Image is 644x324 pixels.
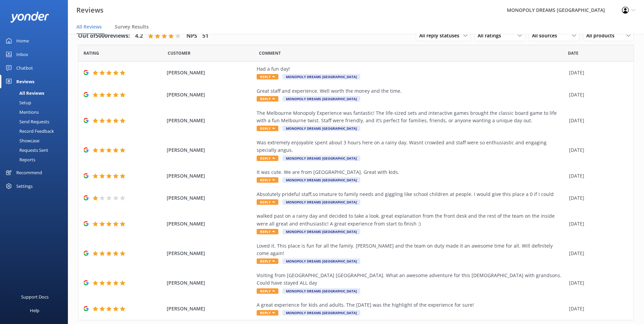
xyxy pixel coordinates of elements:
[569,172,625,180] div: [DATE]
[167,194,253,202] span: [PERSON_NAME]
[167,279,253,287] span: [PERSON_NAME]
[16,34,29,48] div: Home
[167,69,253,76] span: [PERSON_NAME]
[16,166,42,179] div: Recommend
[167,305,253,312] span: [PERSON_NAME]
[16,179,33,193] div: Settings
[282,229,360,234] span: MONOPOLY DREAMS [GEOGRAPHIC_DATA]
[4,88,68,98] a: All Reviews
[4,136,39,145] div: Showcase
[569,91,625,98] div: [DATE]
[419,32,463,39] span: All reply statuses
[4,88,44,98] div: All Reviews
[4,126,54,136] div: Record Feedback
[257,139,566,154] div: Was extremely enjoyable spent about 3 hours here on a rainy day. Wasnt crowded and staff were so ...
[586,32,619,39] span: All products
[569,146,625,154] div: [DATE]
[167,172,253,180] span: [PERSON_NAME]
[4,107,39,117] div: Mentions
[282,199,360,205] span: MONOPOLY DREAMS [GEOGRAPHIC_DATA]
[569,220,625,228] div: [DATE]
[257,272,566,287] div: Visiting from [GEOGRAPHIC_DATA] [GEOGRAPHIC_DATA]. What an awesome adventure for this [DEMOGRAPHI...
[4,98,68,107] a: Setup
[257,126,278,131] span: Reply
[257,168,566,176] div: It was cute. We are from [GEOGRAPHIC_DATA]. Great with kids.
[186,32,197,40] h4: NPS
[282,126,360,131] span: MONOPOLY DREAMS [GEOGRAPHIC_DATA]
[76,5,104,16] h3: Reviews
[21,290,49,304] div: Support Docs
[569,194,625,202] div: [DATE]
[257,191,566,198] div: Absolutely prideful staff,so imature to family needs and giggling like school children at people....
[10,12,49,23] img: yonder-white-logo.png
[167,220,253,228] span: [PERSON_NAME]
[282,258,360,264] span: MONOPOLY DREAMS [GEOGRAPHIC_DATA]
[569,250,625,257] div: [DATE]
[257,301,566,309] div: A great experience for kids and adults. The [DATE] was the highlight of the experience for sure!
[569,279,625,287] div: [DATE]
[568,50,578,56] span: Date
[4,117,49,126] div: Send Requests
[78,32,130,40] h4: Out of 5000 reviews:
[532,32,561,39] span: All sources
[4,136,68,145] a: Showcase
[257,177,278,183] span: Reply
[257,96,278,102] span: Reply
[282,177,360,183] span: MONOPOLY DREAMS [GEOGRAPHIC_DATA]
[202,32,208,40] h4: 51
[257,109,566,125] div: The Melbourne Monopoly Experience was fantastic! The life-sized sets and interactive games brough...
[4,145,48,155] div: Requests Sent
[282,96,360,102] span: MONOPOLY DREAMS [GEOGRAPHIC_DATA]
[4,155,68,164] a: Reports
[16,61,33,75] div: Chatbot
[16,75,34,88] div: Reviews
[167,91,253,98] span: [PERSON_NAME]
[282,74,360,79] span: MONOPOLY DREAMS [GEOGRAPHIC_DATA]
[4,145,68,155] a: Requests Sent
[135,32,143,40] h4: 4.2
[282,156,360,161] span: MONOPOLY DREAMS [GEOGRAPHIC_DATA]
[478,32,505,39] span: All ratings
[569,305,625,312] div: [DATE]
[168,50,190,56] span: Date
[4,98,31,107] div: Setup
[282,310,360,316] span: MONOPOLY DREAMS [GEOGRAPHIC_DATA]
[16,48,28,61] div: Inbox
[257,199,278,205] span: Reply
[257,87,566,95] div: Great staff and experience. Well worth the money and the time.
[4,155,35,164] div: Reports
[259,50,281,56] span: Question
[257,242,566,257] div: Loved it. This place is fun for all the family. [PERSON_NAME] and the team on duty made it an awe...
[282,288,360,294] span: MONOPOLY DREAMS [GEOGRAPHIC_DATA]
[115,23,149,30] span: Survey Results
[257,74,278,79] span: Reply
[257,212,566,228] div: walked past on a rainy day and decided to take a look, great explanation from the front desk and ...
[257,288,278,294] span: Reply
[167,146,253,154] span: [PERSON_NAME]
[30,304,39,317] div: Help
[167,250,253,257] span: [PERSON_NAME]
[4,117,68,126] a: Send Requests
[257,258,278,264] span: Reply
[569,69,625,76] div: [DATE]
[76,23,102,30] span: All Reviews
[257,65,566,73] div: Had a fun day!
[257,310,278,316] span: Reply
[4,107,68,117] a: Mentions
[167,117,253,124] span: [PERSON_NAME]
[569,117,625,124] div: [DATE]
[257,229,278,234] span: Reply
[257,156,278,161] span: Reply
[84,50,99,56] span: Date
[4,126,68,136] a: Record Feedback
